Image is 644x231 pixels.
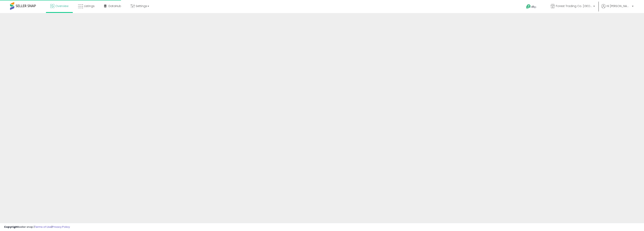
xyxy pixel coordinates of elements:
span: Forest Trading Co. [GEOGRAPHIC_DATA] [556,4,592,8]
a: Hi [PERSON_NAME] [601,4,634,13]
span: Listings [84,4,95,8]
span: Hi [PERSON_NAME] [607,4,631,8]
span: DataHub [108,4,121,8]
i: Get Help [526,4,531,9]
span: Overview [55,4,68,8]
a: Help [523,1,544,13]
span: Help [531,5,536,9]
